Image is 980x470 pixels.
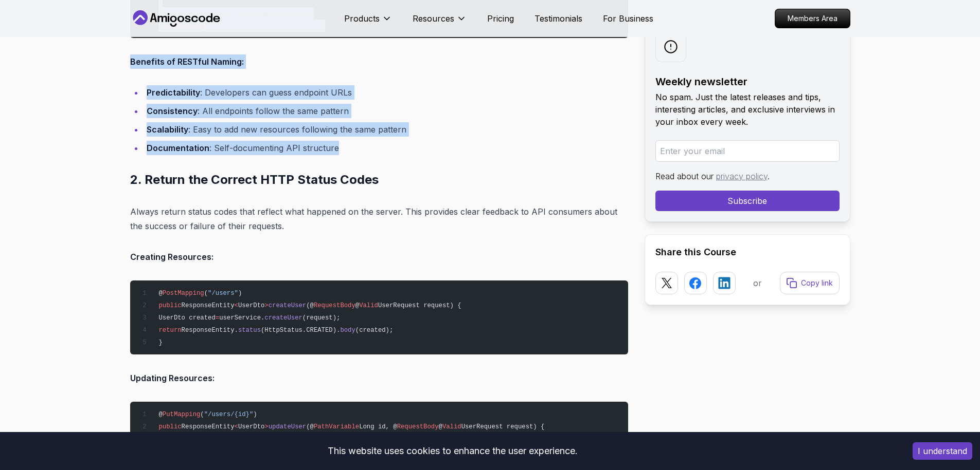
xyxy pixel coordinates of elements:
span: UserRequest request) { [378,302,461,309]
span: public [158,423,181,430]
button: Products [344,12,392,33]
span: createUser [264,314,302,322]
span: Valid [442,423,461,430]
a: Pricing [487,12,514,25]
p: Resources [413,12,454,25]
a: Members Area [775,9,850,28]
li: : All endpoints follow the same pattern [144,104,628,118]
p: or [753,277,762,289]
span: createUser [269,302,307,309]
span: UserDto [238,423,264,430]
span: ResponseEntity [182,423,235,430]
a: For Business [603,12,653,25]
button: Subscribe [655,191,840,211]
strong: Creating Resources: [130,252,213,262]
strong: Benefits of RESTful Naming: [130,57,244,67]
span: ResponseEntity [182,302,235,309]
span: UserDto [238,302,264,309]
div: This website uses cookies to enhance the user experience. [8,440,897,462]
span: > [264,423,268,430]
span: UserRequest request) { [461,423,545,430]
span: (created); [355,327,394,334]
span: > [264,302,268,309]
span: (@ [306,423,314,430]
span: ) [253,411,257,418]
span: (@ [306,302,314,309]
strong: Predictability [147,87,200,98]
a: privacy policy [716,171,768,181]
span: body [340,327,355,334]
p: No spam. Just the latest releases and tips, interesting articles, and exclusive interviews in you... [655,91,840,128]
span: return [158,327,181,334]
span: @ [158,290,162,297]
span: public [158,302,181,309]
span: (HttpStatus.CREATED). [261,327,340,334]
strong: Updating Resources: [130,373,215,383]
span: ResponseEntity. [182,327,238,334]
h2: Weekly newsletter [655,74,840,89]
span: @ [158,411,162,418]
p: Products [344,12,380,25]
span: } [158,339,162,346]
p: Members Area [775,9,850,28]
span: Valid [359,302,378,309]
h2: Share this Course [655,245,840,259]
span: ) [238,290,242,297]
span: ( [204,290,208,297]
input: Enter your email [655,140,840,162]
strong: Consistency [147,106,198,116]
span: Long id, @ [359,423,397,430]
span: RequestBody [314,302,355,309]
span: PostMapping [163,290,204,297]
li: : Self-documenting API structure [144,141,628,155]
a: Testimonials [534,12,582,25]
span: userService. [219,314,264,322]
strong: Scalability [147,124,188,135]
span: UserDto created [158,314,215,322]
span: PutMapping [163,411,201,418]
span: < [235,423,238,430]
span: PathVariable [314,423,359,430]
strong: Documentation [147,143,209,153]
span: ( [200,411,204,418]
span: updateUser [269,423,307,430]
p: Copy link [801,278,833,288]
p: Always return status codes that reflect what happened on the server. This provides clear feedback... [130,204,628,233]
button: Copy link [780,272,840,294]
span: = [216,314,219,322]
button: Resources [413,12,467,33]
span: @ [355,302,359,309]
button: Accept cookies [913,442,972,460]
span: status [238,327,261,334]
span: @ [439,423,442,430]
span: "/users" [208,290,238,297]
h2: 2. Return the Correct HTTP Status Codes [130,172,628,188]
li: : Developers can guess endpoint URLs [144,85,628,100]
span: "/users/{id}" [204,411,254,418]
li: : Easy to add new resources following the same pattern [144,122,628,137]
span: RequestBody [397,423,439,430]
span: (request); [302,314,341,322]
span: < [235,302,238,309]
p: Read about our . [655,170,840,182]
